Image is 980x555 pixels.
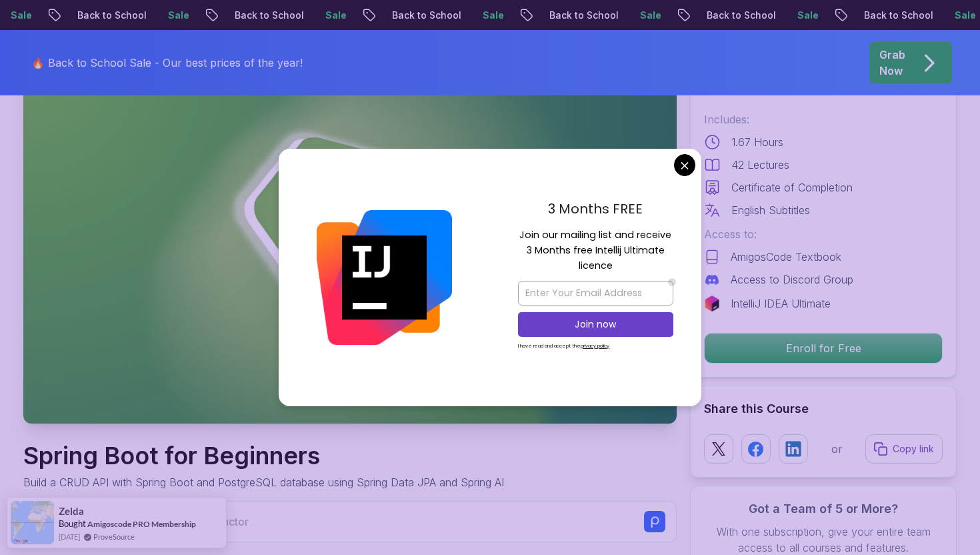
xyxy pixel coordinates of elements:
[829,9,919,22] p: Back to School
[919,9,962,22] p: Sale
[731,179,853,195] p: Certificate of Completion
[11,501,54,544] img: provesource social proof notification image
[31,55,303,71] p: 🔥 Back to School Sale - Our best prices of the year!
[87,518,196,530] a: Amigoscode PRO Membership
[831,441,843,457] p: or
[23,474,504,490] p: Build a CRUD API with Spring Boot and PostgreSQL database using Spring Data JPA and Spring AI
[731,296,831,312] p: IntelliJ IDEA Ultimate
[357,9,447,22] p: Back to School
[731,249,841,265] p: AmigosCode Textbook
[704,400,943,418] h2: Share this Course
[704,111,943,127] p: Includes:
[133,9,175,22] p: Sale
[704,500,943,518] h3: Got a Team of 5 or More?
[893,442,934,456] p: Copy link
[59,518,86,529] span: Bought
[731,271,853,288] p: Access to Discord Group
[59,506,84,517] span: Zelda
[199,9,290,22] p: Back to School
[731,202,810,218] p: English Subtitles
[704,226,943,242] p: Access to:
[514,9,605,22] p: Back to School
[865,434,943,464] button: Copy link
[59,531,80,542] span: [DATE]
[704,296,720,312] img: jetbrains logo
[705,334,942,363] p: Enroll for Free
[23,56,677,424] img: spring-boot-for-beginners_thumbnail
[704,333,943,364] button: Enroll for Free
[447,9,490,22] p: Sale
[731,134,783,150] p: 1.67 Hours
[762,9,805,22] p: Sale
[93,531,135,542] a: ProveSource
[879,47,905,79] p: Grab Now
[671,9,762,22] p: Back to School
[290,9,333,22] p: Sale
[605,9,647,22] p: Sale
[731,157,789,173] p: 42 Lectures
[42,9,133,22] p: Back to School
[23,442,504,469] h1: Spring Boot for Beginners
